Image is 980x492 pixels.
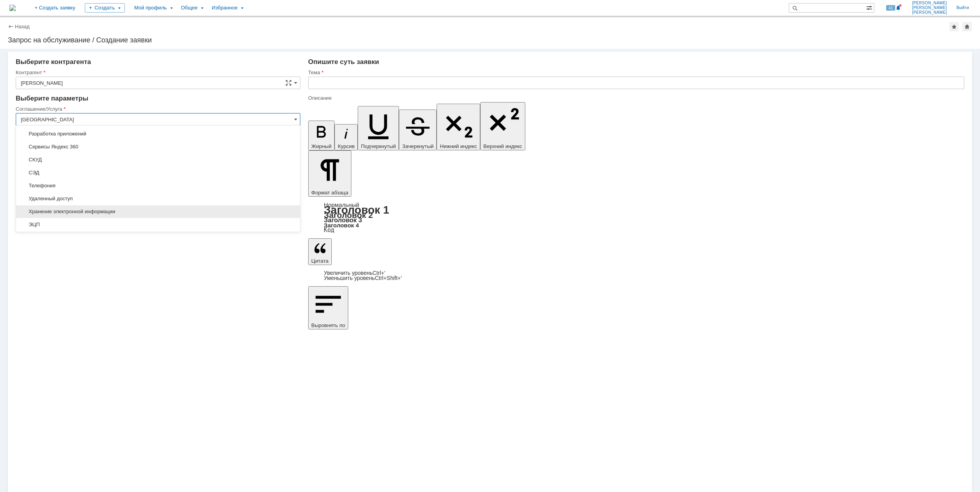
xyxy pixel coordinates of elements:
span: Удаленный доступ [21,196,295,202]
a: Перейти на домашнюю страницу [9,5,16,11]
span: СЭД [21,170,295,176]
span: [PERSON_NAME] [912,5,947,10]
span: Разработка приложений [21,131,295,137]
span: Нижний индекс [440,143,477,149]
div: Контрагент [16,70,299,75]
a: Заголовок 3 [324,216,362,223]
img: logo [9,5,16,11]
a: Код [324,227,335,234]
span: Верхний индекс [483,143,522,149]
div: Запрос на обслуживание / Создание заявки [8,36,972,44]
a: Заголовок 4 [324,222,359,229]
span: Опишите суть заявки [308,58,379,66]
span: Жирный [311,143,332,149]
span: Хранение электронной информации [21,209,295,215]
span: Курсив [338,143,355,149]
button: Выровнять по [308,286,348,329]
a: Increase [324,270,386,276]
span: Подчеркнутый [361,143,396,149]
div: Соглашение/Услуга [16,106,299,112]
div: Формат абзаца [308,202,964,233]
button: Нижний индекс [437,104,480,150]
a: Decrease [324,275,402,281]
div: Сделать домашней страницей [962,22,972,31]
span: Формат абзаца [311,190,348,196]
button: Цитата [308,238,332,265]
div: Добавить в избранное [949,22,959,31]
span: Телефония [21,183,295,189]
button: Жирный [308,121,335,150]
button: Верхний индекс [480,102,525,150]
span: [PERSON_NAME] [912,1,947,5]
div: Создать [85,3,125,13]
a: Назад [15,24,29,29]
span: 41 [886,5,895,11]
span: Выберите параметры [16,95,88,102]
span: Сервисы Яндекс 360 [21,144,295,150]
span: Цитата [311,258,329,264]
span: Ctrl+' [373,270,386,276]
a: Заголовок 2 [324,210,373,219]
span: Выберите контрагента [16,58,91,66]
span: Сложная форма [285,80,292,86]
span: Расширенный поиск [866,4,874,11]
div: Описание [308,95,963,101]
span: Зачеркнутый [402,143,433,149]
div: Тема [308,70,963,75]
span: ЭЦП [21,221,295,228]
button: Зачеркнутый [399,110,437,150]
a: Нормальный [324,201,359,208]
span: Ctrl+Shift+' [375,275,402,281]
a: Заголовок 1 [324,204,389,216]
button: Формат абзаца [308,150,351,197]
button: Подчеркнутый [358,106,399,150]
button: Курсив [335,124,358,150]
div: Цитата [308,271,964,281]
span: [PERSON_NAME] [912,10,947,15]
span: СКУД [21,157,295,163]
span: Выровнять по [311,322,345,328]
